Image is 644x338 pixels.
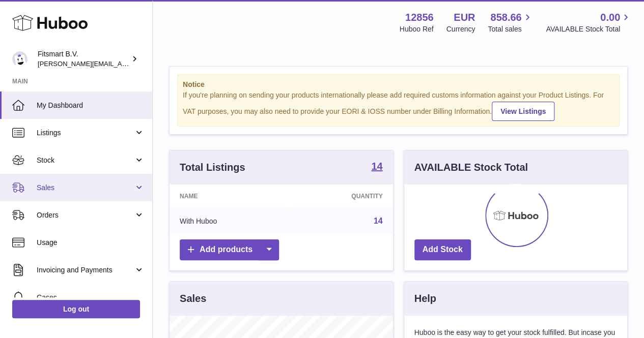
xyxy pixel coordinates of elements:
[180,239,279,260] a: Add products
[180,161,245,174] h3: Total Listings
[38,59,204,68] span: [PERSON_NAME][EMAIL_ADDRESS][DOMAIN_NAME]
[488,24,533,34] span: Total sales
[492,102,554,121] a: View Listings
[37,128,134,138] span: Listings
[414,292,436,305] h3: Help
[287,185,393,208] th: Quantity
[183,90,614,121] div: If you're planning on sending your products internationally please add required customs informati...
[405,11,434,24] strong: 12856
[446,24,475,34] div: Currency
[600,11,620,24] span: 0.00
[490,11,521,24] span: 858.66
[170,185,287,208] th: Name
[183,80,614,89] strong: Notice
[37,265,134,275] span: Invoicing and Payments
[371,161,382,171] strong: 14
[37,183,134,193] span: Sales
[488,11,533,34] a: 858.66 Total sales
[37,238,145,248] span: Usage
[37,101,145,110] span: My Dashboard
[12,300,140,318] a: Log out
[37,293,145,302] span: Cases
[414,161,528,174] h3: AVAILABLE Stock Total
[12,51,27,67] img: jonathan@leaderoo.com
[38,49,129,69] div: Fitsmart B.V.
[371,161,382,173] a: 14
[37,156,134,165] span: Stock
[170,208,287,234] td: With Huboo
[400,24,434,34] div: Huboo Ref
[546,24,632,34] span: AVAILABLE Stock Total
[374,217,383,225] a: 14
[180,292,206,305] h3: Sales
[414,239,471,260] a: Add Stock
[546,11,632,34] a: 0.00 AVAILABLE Stock Total
[37,210,134,220] span: Orders
[454,11,475,24] strong: EUR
